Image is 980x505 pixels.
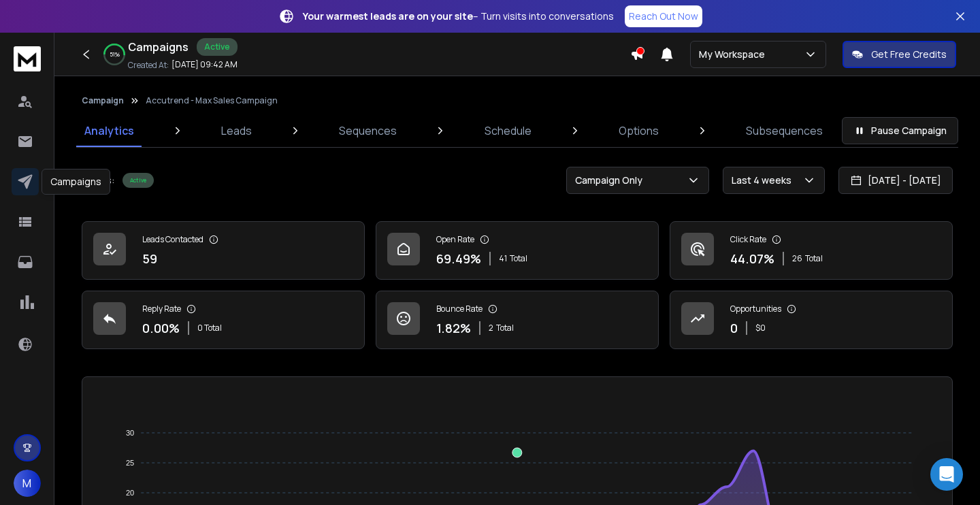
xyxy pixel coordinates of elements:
strong: Your warmest leads are on your site [303,10,473,22]
a: Subsequences [738,114,831,147]
p: Bounce Rate [436,304,483,314]
button: Get Free Credits [843,41,956,68]
p: Campaign Only [575,174,648,187]
span: 26 [792,253,802,264]
p: Analytics [84,123,134,139]
div: Active [197,38,238,56]
p: Reach Out Now [629,10,698,23]
p: Get Free Credits [871,48,947,61]
a: Options [610,114,667,147]
span: 41 [499,253,507,264]
a: Analytics [76,114,142,147]
p: $ 0 [755,323,766,333]
p: – Turn visits into conversations [303,10,614,23]
p: [DATE] 09:42 AM [171,59,238,70]
div: Campaigns [42,169,110,195]
tspan: 25 [126,459,134,467]
p: 59 [142,249,157,268]
p: 69.49 % [436,249,481,268]
p: Options [619,123,659,139]
p: Click Rate [730,234,766,245]
p: Reply Rate [142,304,181,314]
p: Last 4 weeks [732,174,797,187]
p: 44.07 % [730,249,774,268]
a: Reply Rate0.00%0 Total [82,291,365,349]
p: Opportunities [730,304,781,314]
p: Leads [221,123,252,139]
p: Accutrend - Max Sales Campaign [146,95,278,106]
p: Sequences [339,123,397,139]
p: Created At: [128,60,169,71]
button: Campaign [82,95,124,106]
span: Total [805,253,823,264]
p: 0 [730,319,738,338]
a: Bounce Rate1.82%2Total [376,291,659,349]
a: Leads Contacted59 [82,221,365,280]
p: Schedule [485,123,532,139]
p: Open Rate [436,234,474,245]
p: 0.00 % [142,319,180,338]
a: Opportunities0$0 [670,291,953,349]
p: 1.82 % [436,319,471,338]
p: 0 Total [197,323,222,333]
img: logo [14,46,41,71]
tspan: 20 [126,489,134,497]
h1: Campaigns [128,39,189,55]
span: 2 [489,323,493,333]
p: Subsequences [746,123,823,139]
p: Leads Contacted [142,234,203,245]
button: Pause Campaign [842,117,958,144]
a: Leads [213,114,260,147]
a: Reach Out Now [625,5,702,27]
span: Total [510,253,527,264]
button: M [14,470,41,497]
span: Total [496,323,514,333]
div: Active [122,173,154,188]
a: Schedule [476,114,540,147]
a: Open Rate69.49%41Total [376,221,659,280]
button: [DATE] - [DATE] [838,167,953,194]
tspan: 30 [126,429,134,437]
p: My Workspace [699,48,770,61]
p: 51 % [110,50,120,59]
a: Sequences [331,114,405,147]
div: Open Intercom Messenger [930,458,963,491]
a: Click Rate44.07%26Total [670,221,953,280]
